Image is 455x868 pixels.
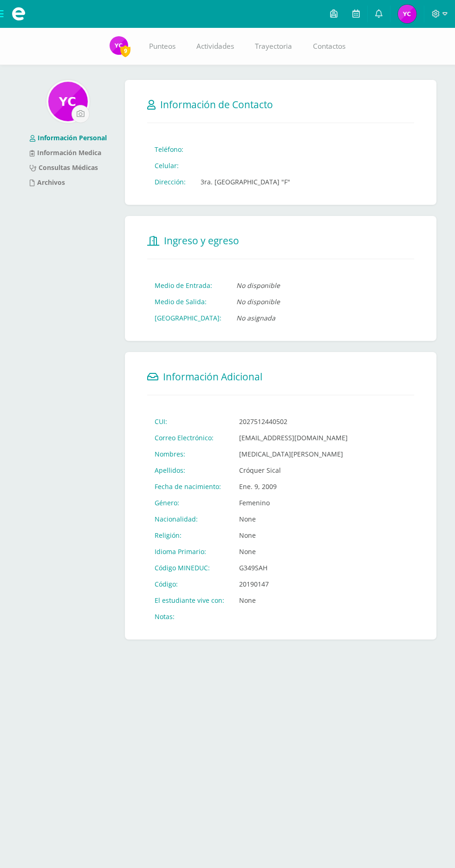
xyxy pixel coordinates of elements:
td: Dirección: [147,174,193,190]
td: Nacionalidad: [147,511,232,527]
i: No disponible [236,297,280,306]
td: None [232,511,355,527]
td: Código MINEDUC: [147,560,232,576]
td: Medio de Entrada: [147,277,229,294]
td: Género: [147,495,232,511]
td: Ene. 9, 2009 [232,478,355,495]
a: Información Personal [30,133,107,142]
a: Contactos [303,28,356,65]
i: No disponible [236,281,280,290]
span: Información de Contacto [160,98,273,111]
td: Celular: [147,157,193,174]
td: Teléfono: [147,141,193,157]
td: Correo Electrónico: [147,430,232,446]
td: G349SAH [232,560,355,576]
img: 062a1d1c98ece7e2b6126b5144e791dc.png [48,82,88,121]
td: Nombres: [147,446,232,462]
td: None [232,527,355,543]
a: Información Medica [30,148,101,157]
img: 213c93b939c5217ac5b9f4cf4cede38a.png [398,5,416,23]
td: Notas: [147,608,232,625]
span: Ingreso y egreso [164,234,239,247]
td: CUI: [147,413,232,430]
td: Religión: [147,527,232,543]
span: 9 [120,45,130,57]
td: Femenino [232,495,355,511]
a: Trayectoria [245,28,303,65]
td: Medio de Salida: [147,294,229,310]
td: Apellidos: [147,462,232,478]
td: El estudiante vive con: [147,592,232,608]
span: Actividades [196,41,234,51]
td: Fecha de nacimiento: [147,478,232,495]
td: [GEOGRAPHIC_DATA]: [147,310,229,326]
td: None [232,592,355,608]
td: 3ra. [GEOGRAPHIC_DATA] "F" [193,174,298,190]
td: None [232,543,355,560]
a: Archivos [30,178,65,187]
i: No asignada [236,313,275,322]
span: Punteos [149,41,175,51]
td: Cróquer Sical [232,462,355,478]
span: Trayectoria [255,41,292,51]
a: Punteos [139,28,186,65]
td: Código: [147,576,232,592]
a: Consultas Médicas [30,163,98,172]
td: Idioma Primario: [147,543,232,560]
td: [EMAIL_ADDRESS][DOMAIN_NAME] [232,430,355,446]
td: [MEDICAL_DATA][PERSON_NAME] [232,446,355,462]
img: 213c93b939c5217ac5b9f4cf4cede38a.png [110,36,128,55]
td: 20190147 [232,576,355,592]
span: Información Adicional [163,370,262,383]
a: Actividades [186,28,245,65]
td: 2027512440502 [232,413,355,430]
span: Contactos [313,41,345,51]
